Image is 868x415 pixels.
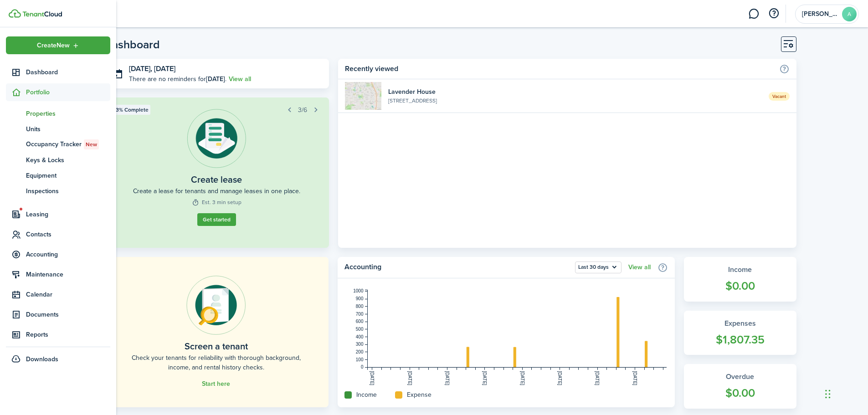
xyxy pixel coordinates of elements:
[202,380,230,388] a: Start here
[356,349,364,354] tspan: 200
[344,261,570,273] home-widget-title: Accounting
[26,210,110,219] span: Leasing
[6,137,110,152] a: Occupancy TrackerNew
[825,380,831,408] div: Drag
[187,109,246,168] img: Lease
[628,264,651,271] a: View all
[26,109,110,118] span: Properties
[104,39,160,50] header-page-title: Dashboard
[6,63,110,81] a: Dashboard
[6,183,110,199] a: Inspections
[26,290,110,299] span: Calendar
[632,371,637,385] tspan: [DATE]
[356,390,377,400] home-widget-title: Income
[575,261,621,273] button: Open menu
[26,186,110,196] span: Inspections
[356,357,364,362] tspan: 100
[407,390,431,400] home-widget-title: Expense
[345,82,381,110] img: 1
[356,342,364,347] tspan: 300
[388,97,761,105] widget-list-item-description: [STREET_ADDRESS]
[575,261,621,273] button: Last 30 days
[595,371,600,385] tspan: [DATE]
[309,103,322,116] button: Next step
[693,318,787,329] widget-stats-title: Expenses
[37,42,70,49] span: Create New
[26,139,110,149] span: Occupancy Tracker
[26,270,110,279] span: Maintenance
[26,124,110,134] span: Units
[26,330,110,339] span: Reports
[693,331,787,348] widget-stats-count: $1,807.35
[445,371,450,385] tspan: [DATE]
[693,371,787,382] widget-stats-title: Overdue
[192,198,241,206] widget-step-time: Est. 3 min setup
[684,257,796,302] a: Income$0.00
[298,105,307,115] span: 3/6
[356,334,364,339] tspan: 400
[745,2,762,26] a: Messaging
[197,213,236,226] a: Get started
[822,371,868,415] iframe: Chat Widget
[185,339,248,353] home-placeholder-title: Screen a tenant
[26,250,110,259] span: Accounting
[9,9,21,18] img: TenantCloud
[6,152,110,168] a: Keys & Locks
[802,11,838,17] span: Andrea
[22,11,62,17] img: TenantCloud
[26,230,110,239] span: Contacts
[356,296,364,301] tspan: 900
[356,312,364,317] tspan: 700
[6,36,110,54] button: Open menu
[6,121,110,137] a: Units
[133,186,300,196] widget-step-description: Create a lease for tenants and manage leases in one place.
[693,277,787,295] widget-stats-count: $0.00
[684,311,796,355] a: Expenses$1,807.35
[26,310,110,319] span: Documents
[229,74,251,84] a: View all
[6,326,110,343] a: Reports
[26,67,110,77] span: Dashboard
[766,6,781,21] button: Open resource center
[520,371,525,385] tspan: [DATE]
[370,371,375,385] tspan: [DATE]
[356,327,364,332] tspan: 500
[356,319,364,324] tspan: 600
[26,155,110,165] span: Keys & Locks
[345,63,774,74] home-widget-title: Recently viewed
[557,371,562,385] tspan: [DATE]
[482,371,487,385] tspan: [DATE]
[693,264,787,275] widget-stats-title: Income
[86,140,97,149] span: New
[129,74,226,84] p: There are no reminders for .
[6,168,110,183] a: Equipment
[283,103,296,116] button: Prev step
[407,371,412,385] tspan: [DATE]
[26,354,58,364] span: Downloads
[693,384,787,402] widget-stats-count: $0.00
[26,87,110,97] span: Portfolio
[186,276,246,335] img: Online payments
[113,106,149,114] span: 83% Complete
[781,36,796,52] button: Customise
[356,304,364,309] tspan: 800
[388,87,761,97] widget-list-item-title: Lavender House
[353,288,364,293] tspan: 1000
[769,92,790,101] span: Vacant
[26,171,110,180] span: Equipment
[361,364,364,369] tspan: 0
[842,7,857,21] avatar-text: A
[684,364,796,409] a: Overdue$0.00
[206,74,225,84] b: [DATE]
[124,353,308,372] home-placeholder-description: Check your tenants for reliability with thorough background, income, and rental history checks.
[129,63,323,75] h3: [DATE], [DATE]
[6,106,110,121] a: Properties
[191,173,242,186] widget-step-title: Create lease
